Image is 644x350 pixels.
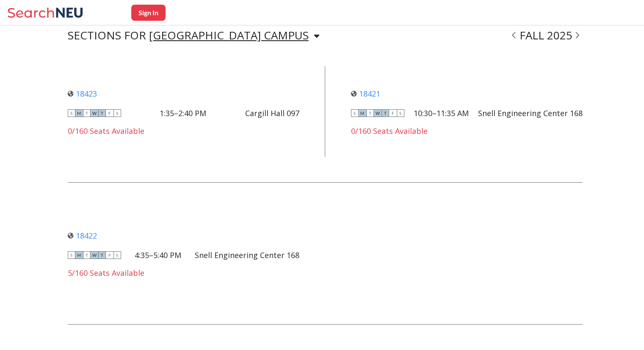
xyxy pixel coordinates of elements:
div: Snell Engineering Center 168 [195,250,299,260]
a: 18421 [351,89,380,99]
span: T [381,109,389,117]
div: FALL 2025 [509,31,583,41]
span: S [68,251,75,259]
div: Snell Engineering Center 168 [478,108,583,118]
div: 5/160 Seats Available [68,268,300,278]
div: 0/160 Seats Available [68,126,300,136]
span: S [351,109,359,117]
span: F [106,109,113,117]
span: T [98,109,106,117]
span: M [359,109,366,117]
a: 18423 [68,89,97,99]
span: W [91,109,98,117]
div: 4:35–5:40 PM [135,250,181,260]
span: M [75,109,83,117]
span: S [113,109,121,117]
span: S [113,251,121,259]
div: SECTIONS FOR [68,31,320,41]
span: S [397,109,404,117]
span: M [75,251,83,259]
span: W [374,109,381,117]
div: 1:35–2:40 PM [160,108,206,118]
span: F [106,251,113,259]
span: T [83,251,91,259]
div: Cargill Hall 097 [245,108,299,118]
button: Sign In [131,5,166,21]
span: T [98,251,106,259]
span: T [366,109,374,117]
div: 10:30–11:35 AM [414,108,469,118]
span: W [91,251,98,259]
span: F [389,109,397,117]
a: 18422 [68,231,97,241]
span: S [68,109,75,117]
div: [GEOGRAPHIC_DATA] CAMPUS [149,31,309,40]
div: 0/160 Seats Available [351,126,583,136]
span: T [83,109,91,117]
